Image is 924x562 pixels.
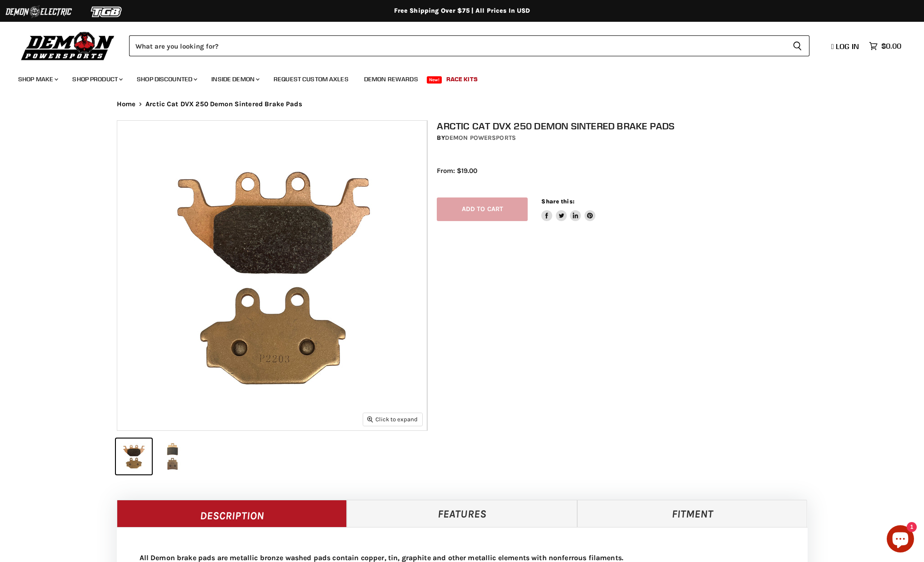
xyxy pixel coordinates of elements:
span: Arctic Cat DVX 250 Demon Sintered Brake Pads [145,100,302,108]
aside: Share this: [541,197,595,222]
div: Free Shipping Over $75 | All Prices In USD [99,7,826,15]
a: Demon Rewards [357,70,425,89]
button: Click to expand [363,413,422,425]
nav: Breadcrumbs [99,100,826,108]
span: From: $19.00 [437,167,477,175]
img: Demon Powersports [18,30,118,62]
span: New! [427,76,442,84]
a: Inside Demon [205,70,265,89]
a: Log in [827,42,864,50]
a: Description [117,500,347,527]
span: Log in [836,42,859,51]
inbox-online-store-chat: Shopify online store chat [884,525,917,555]
a: Shop Make [11,70,64,89]
span: Share this: [541,198,574,205]
a: $0.00 [864,39,906,53]
img: Demon Electric Logo 2 [5,3,73,20]
ul: Main menu [11,66,899,89]
div: by [437,133,817,143]
a: Race Kits [440,70,484,89]
img: Arctic Cat DVX 250 Demon Sintered Brake Pads [117,121,427,430]
a: Features [347,500,577,527]
a: Shop Product [65,70,128,89]
a: Shop Discounted [130,70,203,89]
span: $0.00 [881,42,901,50]
a: Home [117,100,136,108]
img: TGB Logo 2 [73,3,141,20]
a: Request Custom Axles [267,70,355,89]
a: Fitment [577,500,808,527]
h1: Arctic Cat DVX 250 Demon Sintered Brake Pads [437,120,817,132]
a: Demon Powersports [445,134,516,142]
form: Product [129,35,809,56]
button: Arctic Cat DVX 250 Demon Sintered Brake Pads thumbnail [155,439,190,474]
span: Click to expand [367,416,418,423]
button: Arctic Cat DVX 250 Demon Sintered Brake Pads thumbnail [116,439,152,474]
button: Search [785,35,809,56]
input: Search [129,35,785,56]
